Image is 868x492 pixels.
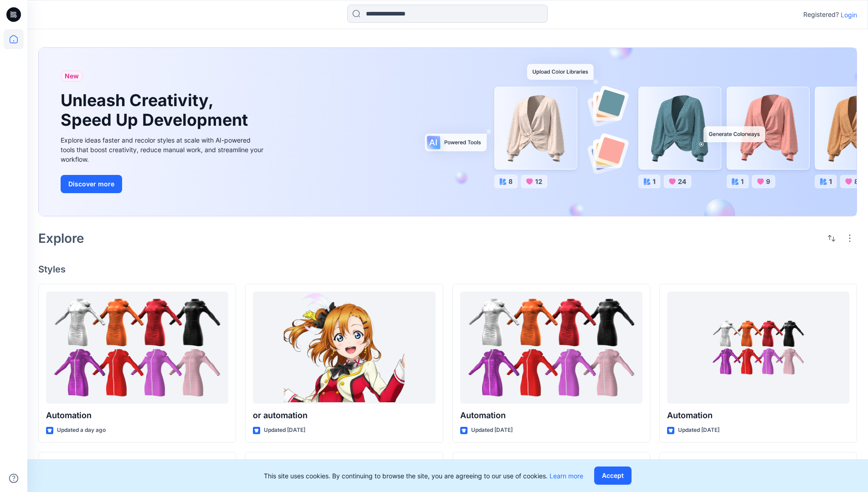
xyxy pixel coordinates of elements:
[61,175,266,193] a: Discover more
[57,425,106,435] p: Updated a day ago
[46,292,228,404] a: Automation
[550,472,583,480] a: Learn more
[253,292,435,404] a: or automation
[61,175,122,193] button: Discover more
[460,409,642,422] p: Automation
[678,425,719,435] p: Updated [DATE]
[667,292,849,404] a: Automation
[61,91,252,130] h1: Unleash Creativity, Speed Up Development
[61,135,266,164] div: Explore ideas faster and recolor styles at scale with AI-powered tools that boost creativity, red...
[38,264,857,275] h4: Styles
[65,71,79,82] span: New
[46,409,228,422] p: Automation
[667,409,849,422] p: Automation
[841,10,857,20] p: Login
[803,9,839,20] p: Registered?
[264,425,305,435] p: Updated [DATE]
[253,409,435,422] p: or automation
[38,231,84,246] h2: Explore
[264,471,583,481] p: This site uses cookies. By continuing to browse the site, you are agreeing to our use of cookies.
[471,425,513,435] p: Updated [DATE]
[594,466,632,485] button: Accept
[460,292,642,404] a: Automation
